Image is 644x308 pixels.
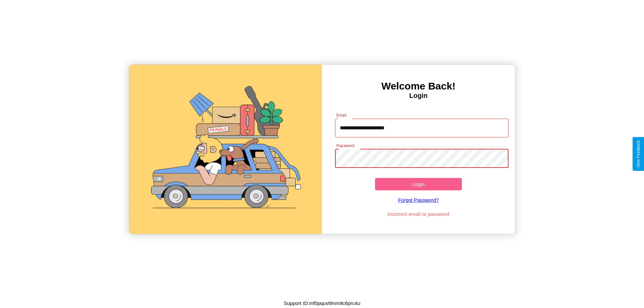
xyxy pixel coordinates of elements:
a: Forgot Password? [332,190,505,209]
button: Login [375,178,462,190]
p: Support ID: mf0pquvt9nm9c6prc4u [284,299,360,308]
div: Give Feedback [636,140,641,168]
label: Password [336,143,354,148]
p: Incorrect email or password [332,209,505,219]
img: gif [129,65,322,234]
h4: Login [322,92,515,100]
h3: Welcome Back! [322,80,515,92]
label: Email [336,112,347,118]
